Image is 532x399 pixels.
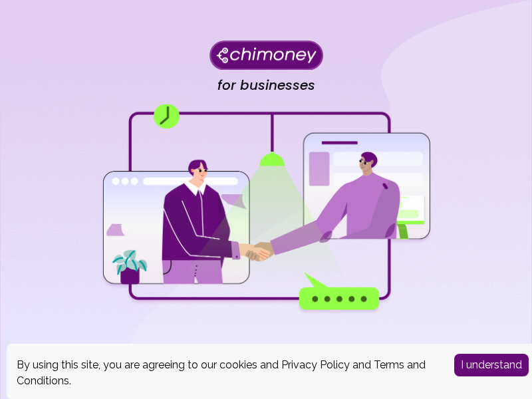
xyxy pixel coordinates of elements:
button: Accept cookies [454,354,529,376]
img: for businesses [100,104,432,314]
a: Privacy Policy [281,358,350,371]
div: By using this site, you are agreeing to our cookies and and . [17,357,434,389]
h4: for businesses [217,77,315,94]
img: Chimoney for businesses [209,40,323,70]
